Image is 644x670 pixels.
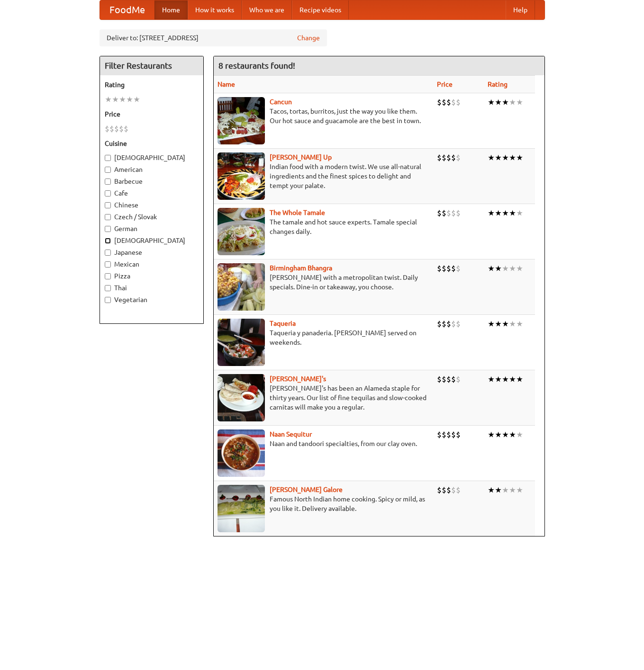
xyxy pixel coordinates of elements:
[100,29,327,46] div: Deliver to: [STREET_ADDRESS]
[516,429,523,440] li: ★
[446,152,451,163] li: $
[451,485,456,495] li: $
[451,319,456,329] li: $
[119,124,124,134] li: $
[270,430,312,438] a: Naan Sequitur
[437,263,442,274] li: $
[105,297,111,303] input: Vegetarian
[154,0,188,19] a: Home
[451,374,456,384] li: $
[495,152,502,163] li: ★
[446,485,451,495] li: $
[495,429,502,440] li: ★
[105,155,111,161] input: [DEMOGRAPHIC_DATA]
[451,208,456,218] li: $
[502,429,509,440] li: ★
[437,374,442,384] li: $
[516,485,523,495] li: ★
[456,208,461,218] li: $
[451,429,456,440] li: $
[456,374,461,384] li: $
[446,97,451,107] li: $
[105,167,111,173] input: American
[112,94,119,105] li: ★
[446,208,451,218] li: $
[218,374,265,421] img: pedros.jpg
[502,97,509,107] li: ★
[297,33,320,43] a: Change
[270,375,326,383] a: [PERSON_NAME]'s
[105,285,111,291] input: Thai
[105,273,111,279] input: Pizza
[509,429,516,440] li: ★
[456,97,461,107] li: $
[105,190,111,197] input: Cafe
[105,214,111,220] input: Czech / Slovak
[105,80,199,89] h5: Rating
[502,263,509,274] li: ★
[506,0,535,19] a: Help
[509,97,516,107] li: ★
[188,0,242,19] a: How it works
[509,263,516,274] li: ★
[126,94,133,105] li: ★
[442,208,446,218] li: $
[456,263,461,274] li: $
[105,109,199,119] h5: Price
[437,80,453,88] a: Price
[105,188,199,198] label: Cafe
[105,226,111,232] input: German
[509,485,516,495] li: ★
[105,165,199,174] label: American
[509,152,516,163] li: ★
[488,263,495,274] li: ★
[242,0,292,19] a: Who we are
[502,485,509,495] li: ★
[218,97,265,144] img: cancun.jpg
[502,152,509,163] li: ★
[114,124,119,134] li: $
[218,162,429,190] p: Indian food with a modern twist. We use all-natural ingredients and the finest spices to delight ...
[105,259,199,269] label: Mexican
[270,98,292,106] b: Cancun
[218,494,429,513] p: Famous North Indian home cooking. Spicy or mild, as you like it. Delivery available.
[451,152,456,163] li: $
[270,320,296,327] a: Taqueria
[218,61,295,70] ng-pluralize: 8 restaurants found!
[270,264,332,272] a: Birmingham Bhangra
[516,319,523,329] li: ★
[495,374,502,384] li: ★
[218,319,265,366] img: taqueria.jpg
[124,124,128,134] li: $
[218,80,235,88] a: Name
[509,319,516,329] li: ★
[105,250,111,256] input: Japanese
[442,485,446,495] li: $
[437,485,442,495] li: $
[488,429,495,440] li: ★
[105,261,111,268] input: Mexican
[437,152,442,163] li: $
[488,485,495,495] li: ★
[292,0,349,19] a: Recipe videos
[456,429,461,440] li: $
[218,273,429,292] p: [PERSON_NAME] with a metropolitan twist. Daily specials. Dine-in or takeaway, you choose.
[218,263,265,311] img: bhangra.jpg
[270,209,325,216] b: The Whole Tamale
[446,429,451,440] li: $
[516,374,523,384] li: ★
[270,153,332,161] b: [PERSON_NAME] Up
[105,179,111,185] input: Barbecue
[105,124,109,134] li: $
[456,152,461,163] li: $
[105,177,199,186] label: Barbecue
[100,0,154,19] a: FoodMe
[442,429,446,440] li: $
[488,80,508,88] a: Rating
[105,271,199,281] label: Pizza
[218,152,265,200] img: curryup.jpg
[516,152,523,163] li: ★
[442,263,446,274] li: $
